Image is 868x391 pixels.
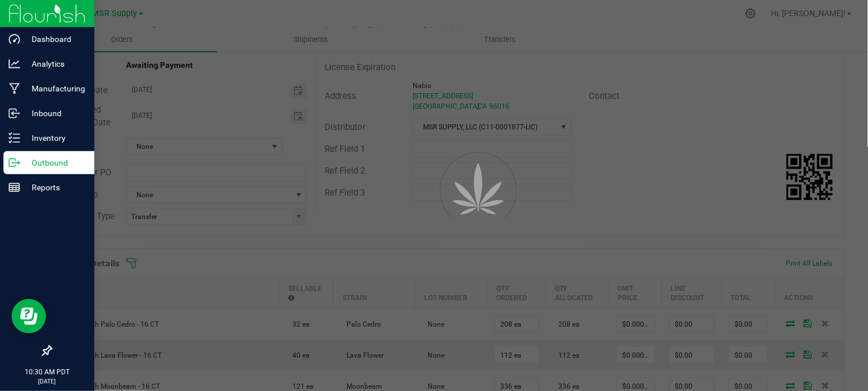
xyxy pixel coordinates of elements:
[9,132,20,144] inline-svg: Inventory
[20,131,89,145] p: Inventory
[9,33,20,45] inline-svg: Dashboard
[20,181,89,194] p: Reports
[20,156,89,170] p: Outbound
[12,299,46,333] iframe: Resource center
[20,32,89,46] p: Dashboard
[9,108,20,119] inline-svg: Inbound
[9,157,20,168] inline-svg: Outbound
[5,377,89,386] p: [DATE]
[9,83,20,94] inline-svg: Manufacturing
[20,82,89,95] p: Manufacturing
[5,367,89,377] p: 10:30 AM PDT
[9,58,20,70] inline-svg: Analytics
[20,57,89,71] p: Analytics
[20,106,89,120] p: Inbound
[9,182,20,193] inline-svg: Reports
